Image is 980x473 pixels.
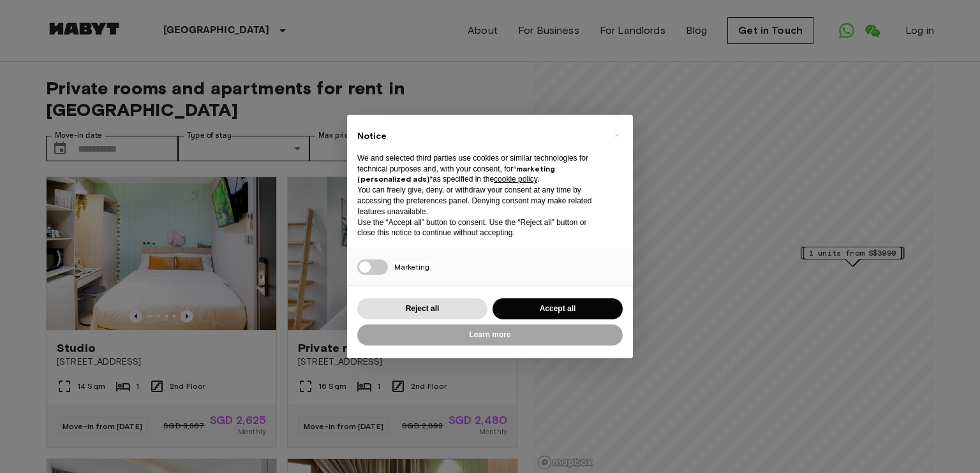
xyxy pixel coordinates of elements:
[614,127,619,143] span: ×
[357,298,487,319] button: Reject all
[606,125,627,145] button: Close this notice
[357,324,623,346] button: Learn more
[493,298,623,319] button: Accept all
[357,130,602,143] h2: Notice
[357,185,602,217] p: You can freely give, deny, or withdraw your consent at any time by accessing the preferences pane...
[357,217,602,239] p: Use the “Accept all” button to consent. Use the “Reject all” button or close this notice to conti...
[357,164,555,184] strong: “marketing (personalized ads)”
[357,153,602,185] p: We and selected third parties use cookies or similar technologies for technical purposes and, wit...
[394,262,429,272] span: Marketing
[494,175,537,184] a: cookie policy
